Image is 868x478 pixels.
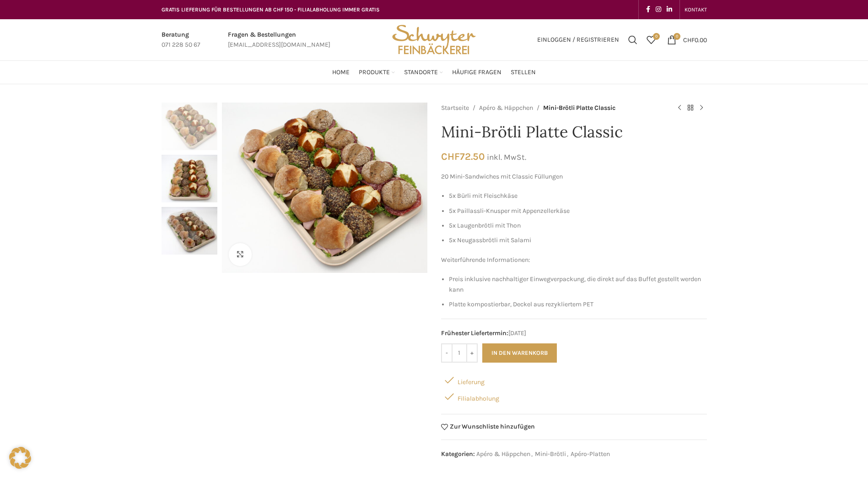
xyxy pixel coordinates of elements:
img: Bäckerei Schwyter [389,19,479,60]
nav: Breadcrumb [441,103,665,114]
a: Apéro & Häppchen [479,103,533,113]
span: Home [332,68,350,77]
a: Apéro & Häppchen [476,450,530,458]
a: Instagram social link [653,3,664,16]
p: 20 Mini-Sandwiches mit Classic Füllungen [441,172,707,182]
a: Previous product [674,103,685,114]
img: Mini-Brötli Platte Classic [162,103,217,150]
span: Produkte [359,68,390,77]
div: Filialabholung [441,388,707,405]
span: Standorte [404,68,438,77]
a: Facebook social link [643,3,653,16]
span: Häufige Fragen [452,68,501,77]
a: Suchen [624,31,642,49]
span: Kategorien: [441,450,475,458]
div: Lieferung [441,372,707,388]
a: Home [332,63,350,81]
button: In den Warenkorb [482,343,557,363]
small: inkl. MwSt. [487,152,526,162]
span: 0 [653,33,660,40]
a: Infobox link [162,30,200,50]
input: - [441,343,453,363]
li: Platte kompostierbar, Deckel aus rezykliertem PET [449,299,707,310]
div: Main navigation [157,63,712,81]
span: Einloggen / Registrieren [537,37,619,43]
span: 0 [674,33,680,40]
a: 0 CHF0.00 [663,31,712,49]
bdi: 72.50 [441,151,485,162]
a: Produkte [359,63,395,81]
span: , [531,449,533,459]
span: [DATE] [441,328,707,338]
a: Mini-Brötli [535,450,566,458]
a: Site logo [389,35,479,43]
a: Infobox link [228,30,330,50]
div: Meine Wunschliste [642,31,660,49]
span: Stellen [511,68,536,77]
a: Startseite [441,103,469,113]
span: GRATIS LIEFERUNG FÜR BESTELLUNGEN AB CHF 150 - FILIALABHOLUNG IMMER GRATIS [162,6,380,13]
span: , [567,449,568,459]
span: KONTAKT [685,6,707,13]
span: Frühester Liefertermin: [441,329,508,337]
span: CHF [441,151,460,162]
a: Häufige Fragen [452,63,501,81]
li: 5x Bürli mit Fleischkäse [449,191,707,201]
a: KONTAKT [685,0,707,19]
li: 5x Laugenbrötli mit Thon [449,221,707,231]
a: Next product [696,103,707,114]
a: Stellen [511,63,536,81]
a: Zur Wunschliste hinzufügen [441,424,535,430]
li: 5x Neugassbrötli mit Salami [449,235,707,245]
input: + [466,343,478,363]
span: Mini-Brötli Platte Classic [543,103,615,113]
div: Secondary navigation [680,0,712,19]
a: Apéro-Platten [571,450,610,458]
input: Produktmenge [453,343,466,363]
h1: Mini-Brötli Platte Classic [441,123,707,141]
a: Linkedin social link [664,3,675,16]
span: Zur Wunschliste hinzufügen [450,424,535,430]
li: Preis inklusive nachhaltiger Einwegverpackung, die direkt auf das Buffet gestellt werden kann [449,274,707,295]
bdi: 0.00 [683,36,707,43]
a: 0 [642,31,660,49]
li: 5x Paillassli-Knusper mit Appenzellerkäse [449,206,707,216]
img: Mini-Brötli Platte Classic – Bild 3 [162,207,217,255]
a: Einloggen / Registrieren [533,31,624,49]
a: Standorte [404,63,443,81]
span: CHF [683,36,695,43]
p: Weiterführende Informationen: [441,255,707,265]
img: Mini-Brötli Platte Classic – Bild 2 [162,155,217,202]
